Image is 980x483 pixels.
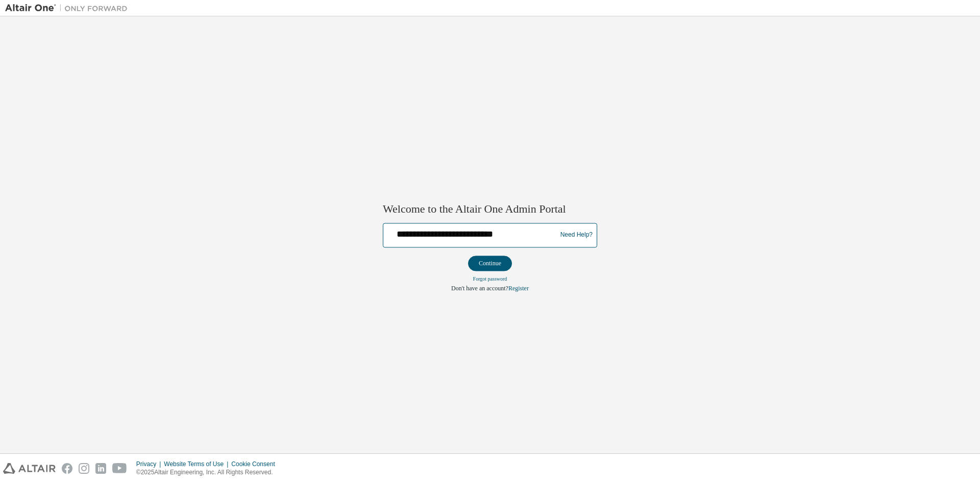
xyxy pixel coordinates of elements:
button: Continue [468,256,512,271]
a: Need Help? [560,235,593,236]
img: facebook.svg [62,463,72,474]
img: Altair One [5,3,133,13]
span: Don't have an account? [451,285,508,292]
div: Privacy [136,460,164,468]
a: Forgot password [473,276,507,282]
div: Cookie Consent [231,460,281,468]
img: youtube.svg [112,463,127,474]
a: Register [508,285,529,292]
div: Website Terms of Use [164,460,231,468]
img: linkedin.svg [95,463,106,474]
p: © 2025 Altair Engineering, Inc. All Rights Reserved. [136,468,281,477]
img: altair_logo.svg [3,463,56,474]
img: instagram.svg [79,463,89,474]
h2: Welcome to the Altair One Admin Portal [383,202,597,217]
